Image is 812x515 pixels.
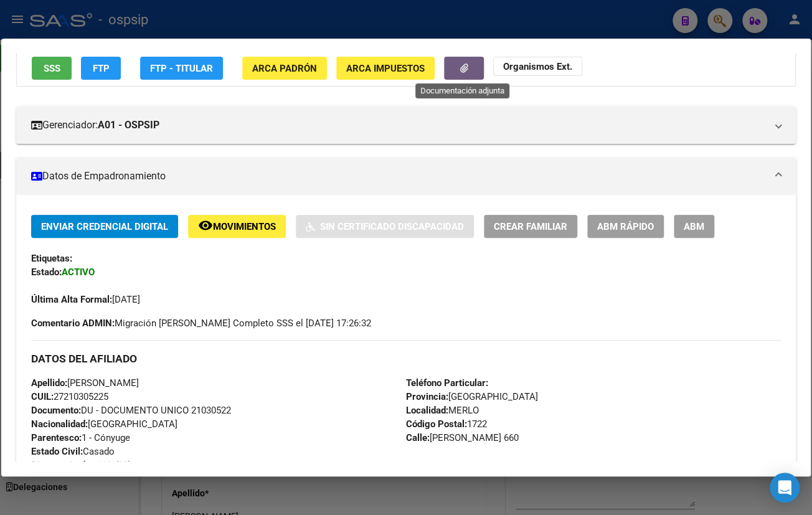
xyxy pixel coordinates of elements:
[770,473,800,503] div: Open Intercom Messenger
[597,221,654,232] span: ABM Rápido
[406,432,519,443] span: [PERSON_NAME] 660
[484,215,577,238] button: Crear Familiar
[31,405,231,416] span: DU - DOCUMENTO UNICO 21030522
[242,57,327,80] button: ARCA Padrón
[503,61,572,72] strong: Organismos Ext.
[31,215,178,238] button: Enviar Credencial Digital
[32,57,72,80] button: SSS
[31,432,130,443] span: 1 - Cónyuge
[16,106,796,144] mat-expansion-panel-header: Gerenciador:A01 - OSPSIP
[93,63,110,74] span: FTP
[198,218,213,233] mat-icon: remove_red_eye
[98,118,159,133] strong: A01 - OSPSIP
[346,63,425,74] span: ARCA Impuestos
[31,267,62,278] strong: Estado:
[587,215,664,238] button: ABM Rápido
[81,57,121,80] button: FTP
[213,221,276,232] span: Movimientos
[31,405,81,416] strong: Documento:
[320,221,464,232] span: Sin Certificado Discapacidad
[150,63,213,74] span: FTP - Titular
[406,391,538,402] span: [GEOGRAPHIC_DATA]
[140,57,223,80] button: FTP - Titular
[31,169,766,184] mat-panel-title: Datos de Empadronamiento
[31,294,112,305] strong: Última Alta Formal:
[406,418,467,430] strong: Código Postal:
[31,118,766,133] mat-panel-title: Gerenciador:
[31,418,177,430] span: [GEOGRAPHIC_DATA]
[31,352,781,366] h3: DATOS DEL AFILIADO
[684,221,704,232] span: ABM
[493,57,582,76] button: Organismos Ext.
[31,460,93,471] strong: Discapacitado:
[31,446,83,457] strong: Estado Civil:
[31,432,82,443] strong: Parentesco:
[406,377,488,389] strong: Teléfono Particular:
[31,377,139,389] span: [PERSON_NAME]
[44,63,60,74] span: SSS
[494,221,567,232] span: Crear Familiar
[31,253,72,264] strong: Etiquetas:
[62,267,95,278] strong: ACTIVO
[406,418,487,430] span: 1722
[31,418,88,430] strong: Nacionalidad:
[188,215,286,238] button: Movimientos
[31,377,67,389] strong: Apellido:
[16,158,796,195] mat-expansion-panel-header: Datos de Empadronamiento
[31,446,115,457] span: Casado
[296,215,474,238] button: Sin Certificado Discapacidad
[406,432,430,443] strong: Calle:
[252,63,317,74] span: ARCA Padrón
[406,405,479,416] span: MERLO
[674,215,714,238] button: ABM
[41,221,168,232] span: Enviar Credencial Digital
[336,57,435,80] button: ARCA Impuestos
[31,391,108,402] span: 27210305225
[98,460,130,471] i: NO (00)
[31,318,115,329] strong: Comentario ADMIN:
[406,391,448,402] strong: Provincia:
[31,316,371,330] span: Migración [PERSON_NAME] Completo SSS el [DATE] 17:26:32
[31,391,54,402] strong: CUIL:
[31,294,140,305] span: [DATE]
[406,405,448,416] strong: Localidad:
